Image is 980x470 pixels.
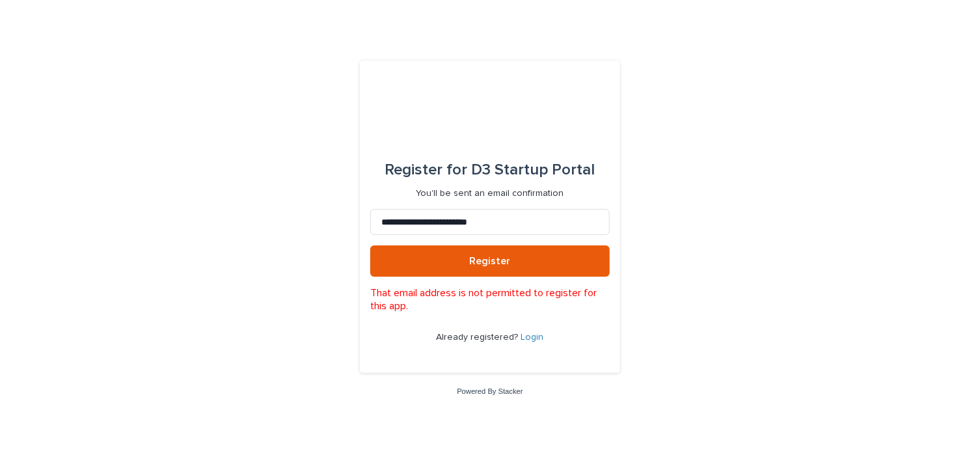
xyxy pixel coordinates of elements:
[416,188,564,199] p: You'll be sent an email confirmation
[385,152,595,188] div: D3 Startup Portal
[448,92,533,131] img: q0dI35fxT46jIlCv2fcp
[470,256,511,266] span: Register
[457,387,523,395] a: Powered By Stacker
[521,333,544,342] a: Login
[385,162,468,178] span: Register for
[370,245,610,277] button: Register
[437,333,521,342] span: Already registered?
[370,287,610,312] p: That email address is not permitted to register for this app.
